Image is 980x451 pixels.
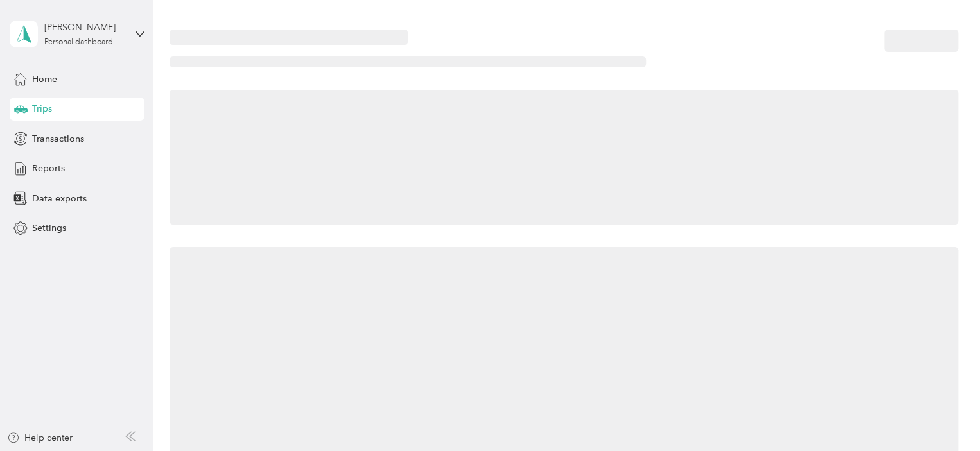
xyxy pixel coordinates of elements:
span: Data exports [32,192,87,205]
span: Transactions [32,132,84,146]
span: Settings [32,221,66,235]
button: Help center [7,431,73,445]
span: Trips [32,102,52,115]
iframe: Everlance-gr Chat Button Frame [908,379,980,451]
span: Reports [32,162,65,175]
span: Home [32,72,57,86]
div: [PERSON_NAME] [44,21,125,34]
div: Personal dashboard [44,38,113,46]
